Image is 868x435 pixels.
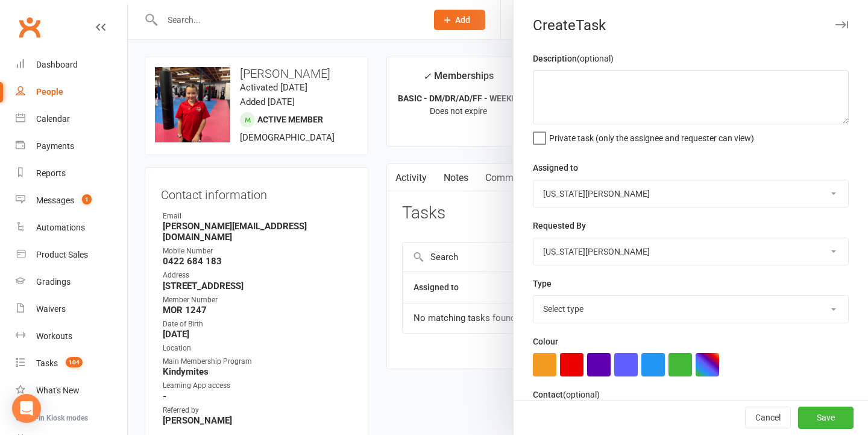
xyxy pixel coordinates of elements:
[798,407,854,429] button: Save
[16,350,127,377] a: Tasks 104
[36,168,66,178] div: Reports
[16,51,127,78] a: Dashboard
[82,194,92,205] span: 1
[533,219,586,232] label: Requested By
[533,52,614,65] label: Description
[36,277,71,287] div: Gradings
[549,129,754,143] span: Private task (only the assignee and requester can view)
[66,357,83,367] span: 104
[36,195,74,205] div: Messages
[36,141,74,151] div: Payments
[16,323,127,350] a: Workouts
[16,268,127,296] a: Gradings
[36,304,66,314] div: Waivers
[36,114,70,124] div: Calendar
[16,241,127,268] a: Product Sales
[577,54,614,63] small: (optional)
[16,214,127,241] a: Automations
[16,160,127,187] a: Reports
[16,133,127,160] a: Payments
[16,78,127,106] a: People
[533,277,552,290] label: Type
[36,358,58,368] div: Tasks
[16,187,127,214] a: Messages 1
[36,60,78,69] div: Dashboard
[36,386,80,395] div: What's New
[745,407,791,429] button: Cancel
[36,87,63,97] div: People
[16,296,127,323] a: Waivers
[533,335,558,348] label: Colour
[514,17,868,34] div: Create Task
[533,161,578,174] label: Assigned to
[563,390,600,399] small: (optional)
[36,250,88,259] div: Product Sales
[16,106,127,133] a: Calendar
[16,377,127,404] a: What's New
[36,331,72,341] div: Workouts
[12,394,41,423] div: Open Intercom Messenger
[533,388,600,401] label: Contact
[36,223,85,232] div: Automations
[14,12,45,42] a: Clubworx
